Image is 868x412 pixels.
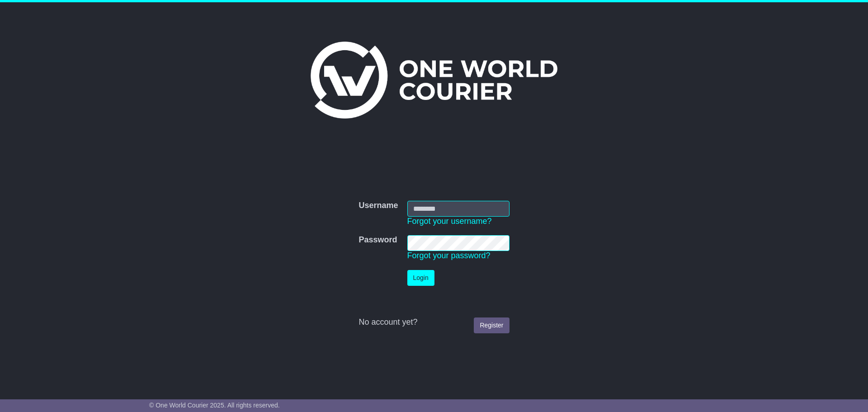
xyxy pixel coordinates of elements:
a: Forgot your password? [407,251,491,260]
a: Register [474,317,509,333]
span: © One World Courier 2025. All rights reserved. [149,402,280,409]
label: Username [359,201,398,211]
img: One World [311,42,557,118]
div: No account yet? [359,317,509,327]
label: Password [359,235,397,245]
button: Login [407,270,434,286]
a: Forgot your username? [407,217,492,226]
